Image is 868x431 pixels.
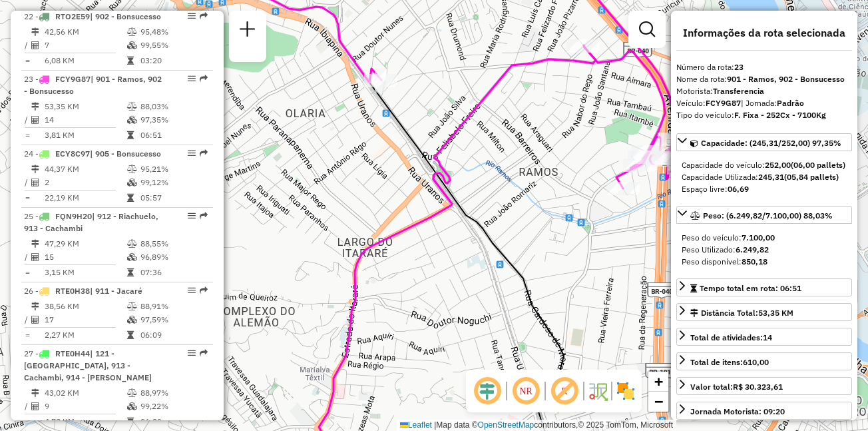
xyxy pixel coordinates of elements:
[471,375,503,407] span: Ocultar deslocamento
[548,375,580,407] span: Exibir rótulo
[734,62,744,72] strong: 23
[140,266,207,279] td: 07:36
[676,226,852,273] div: Peso: (6.249,82/7.100,00) 88,03%
[682,171,847,183] div: Capacidade Utilizada:
[31,116,39,124] i: Total de Atividades
[713,86,764,96] strong: Transferencia
[24,113,31,127] td: /
[690,307,793,319] div: Distância Total:
[31,302,39,310] i: Distância Total
[44,250,126,264] td: 15
[44,237,126,250] td: 47,29 KM
[44,415,126,428] td: 4,78 KM
[127,41,137,49] i: % de utilização da cubagem
[24,129,31,142] td: =
[24,348,152,382] span: 27 -
[31,316,39,324] i: Total de Atividades
[777,98,804,108] strong: Padrão
[127,389,137,397] i: % de utilização do peso
[140,176,207,189] td: 99,12%
[44,386,126,400] td: 43,02 KM
[765,160,791,170] strong: 252,00
[188,286,196,294] em: Opções
[676,303,852,321] a: Distância Total:53,35 KM
[140,113,207,127] td: 97,35%
[127,316,137,324] i: % de utilização da cubagem
[55,211,92,221] span: FQN9H20
[24,54,31,67] td: =
[127,302,137,310] i: % de utilização do peso
[127,253,137,261] i: % de utilização da cubagem
[140,250,207,264] td: 96,89%
[31,165,39,173] i: Distância Total
[127,194,134,202] i: Tempo total em rota
[741,98,804,108] span: | Jornada:
[31,402,39,410] i: Total de Atividades
[510,375,542,407] span: Ocultar NR
[24,176,31,189] td: /
[127,28,137,36] i: % de utilização do peso
[791,160,845,170] strong: (06,00 pallets)
[690,332,772,342] span: Total de atividades:
[200,12,208,20] em: Rota exportada
[140,39,207,52] td: 99,55%
[127,131,134,139] i: Tempo total em rota
[682,159,847,171] div: Capacidade do veículo:
[24,149,161,159] span: 24 -
[690,406,785,418] div: Jornada Motorista: 09:20
[188,12,196,20] em: Opções
[200,349,208,357] em: Rota exportada
[140,415,207,428] td: 06:39
[127,402,137,410] i: % de utilização da cubagem
[31,179,39,187] i: Total de Atividades
[24,400,31,413] td: /
[676,352,852,370] a: Total de itens:610,00
[90,286,142,296] span: | 911 - Jacaré
[24,211,158,233] span: | 912 - Riachuelo, 913 - Cachambi
[703,211,833,220] span: Peso: (6.249,82/7.100,00) 88,03%
[200,149,208,157] em: Rota exportada
[676,97,852,109] div: Veículo:
[743,357,769,367] strong: 610,00
[742,232,775,242] strong: 7.100,00
[24,74,162,96] span: 23 -
[24,74,162,96] span: | 901 - Ramos, 902 - Bonsucesso
[763,332,772,342] strong: 14
[140,328,207,342] td: 06:09
[55,348,90,358] span: RTE0H44
[200,212,208,220] em: Rota exportada
[140,191,207,205] td: 05:57
[127,116,137,124] i: % de utilização da cubagem
[654,373,663,390] span: +
[758,308,793,318] span: 53,35 KM
[127,165,137,173] i: % de utilização do peso
[682,183,847,195] div: Espaço livre:
[24,266,31,279] td: =
[140,400,207,413] td: 99,22%
[700,283,801,293] span: Tempo total em rota: 06:51
[127,240,137,248] i: % de utilização do peso
[55,11,90,21] span: RTO2E59
[676,133,852,151] a: Capacidade: (245,31/252,00) 97,35%
[676,402,852,420] a: Jornada Motorista: 09:20
[734,110,826,120] strong: F. Fixa - 252Cx - 7100Kg
[44,54,126,67] td: 6,08 KM
[31,240,39,248] i: Distância Total
[615,380,636,402] img: Exibir/Ocultar setores
[733,382,783,392] strong: R$ 30.323,61
[188,75,196,83] em: Opções
[706,98,741,108] strong: FCY9G87
[676,154,852,201] div: Capacidade: (245,31/252,00) 97,35%
[140,300,207,313] td: 88,91%
[676,328,852,346] a: Total de atividades:14
[140,129,207,142] td: 06:51
[55,149,90,159] span: ECY8C97
[44,176,126,189] td: 2
[682,244,847,256] div: Peso Utilizado:
[44,129,126,142] td: 3,81 KM
[44,191,126,205] td: 22,19 KM
[24,348,152,382] span: | 121 - [GEOGRAPHIC_DATA], 913 - Cachambi, 914 - [PERSON_NAME]
[31,103,39,111] i: Distância Total
[140,100,207,113] td: 88,03%
[24,313,31,326] td: /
